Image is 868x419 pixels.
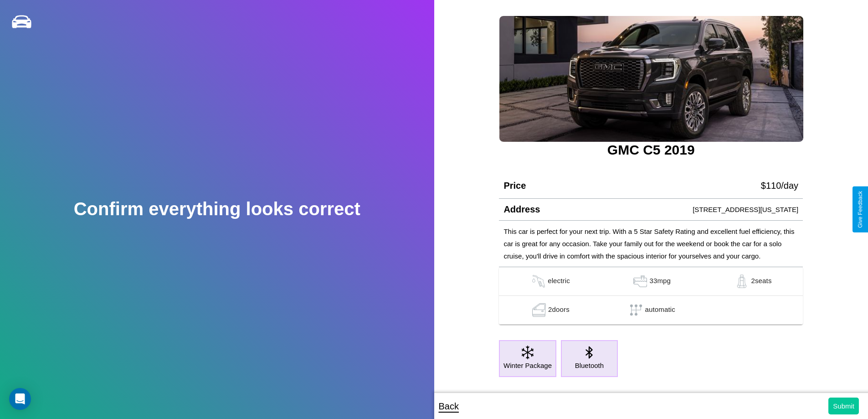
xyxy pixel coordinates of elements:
[645,303,675,317] p: automatic
[733,274,751,288] img: gas
[857,191,863,228] div: Give Feedback
[761,177,798,194] p: $ 110 /day
[503,225,798,262] p: This car is perfect for your next trip. With a 5 Star Safety Rating and excellent fuel efficiency...
[503,181,526,191] h4: Price
[74,199,360,219] h2: Confirm everything looks correct
[499,142,803,158] h3: GMC C5 2019
[693,203,798,216] p: [STREET_ADDRESS][US_STATE]
[499,267,803,325] table: simple table
[548,274,570,288] p: electric
[548,303,570,317] p: 2 doors
[828,398,859,414] button: Submit
[503,359,552,372] p: Winter Package
[9,388,31,410] div: Open Intercom Messenger
[529,274,548,288] img: gas
[439,398,459,414] p: Back
[631,274,649,288] img: gas
[649,274,671,288] p: 33 mpg
[751,274,771,288] p: 2 seats
[575,359,604,372] p: Bluetooth
[530,303,548,317] img: gas
[503,204,540,215] h4: Address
